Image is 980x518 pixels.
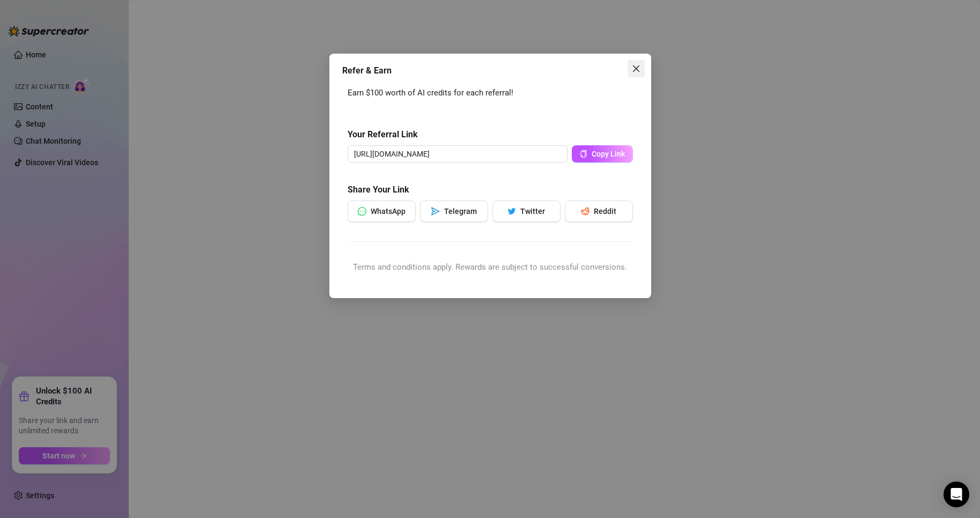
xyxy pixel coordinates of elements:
[632,64,640,73] span: close
[628,64,645,73] span: Close
[580,150,587,158] span: copy
[581,207,590,216] span: reddit
[371,207,406,216] span: WhatsApp
[348,261,633,274] div: Terms and conditions apply. Rewards are subject to successful conversions.
[420,201,488,222] button: sendTelegram
[348,183,633,196] h5: Share Your Link
[592,150,625,158] span: Copy Link
[944,482,969,507] div: Open Intercom Messenger
[348,128,633,141] h5: Your Referral Link
[572,145,633,162] button: Copy Link
[594,207,616,216] span: Reddit
[444,207,477,216] span: Telegram
[358,207,366,216] span: message
[348,201,416,222] button: messageWhatsApp
[520,207,545,216] span: Twitter
[628,60,645,77] button: Close
[348,87,633,100] div: Earn $100 worth of AI credits for each referral!
[431,207,440,216] span: send
[342,64,638,77] div: Refer & Earn
[507,207,516,216] span: twitter
[492,201,561,222] button: twitterTwitter
[565,201,633,222] button: redditReddit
